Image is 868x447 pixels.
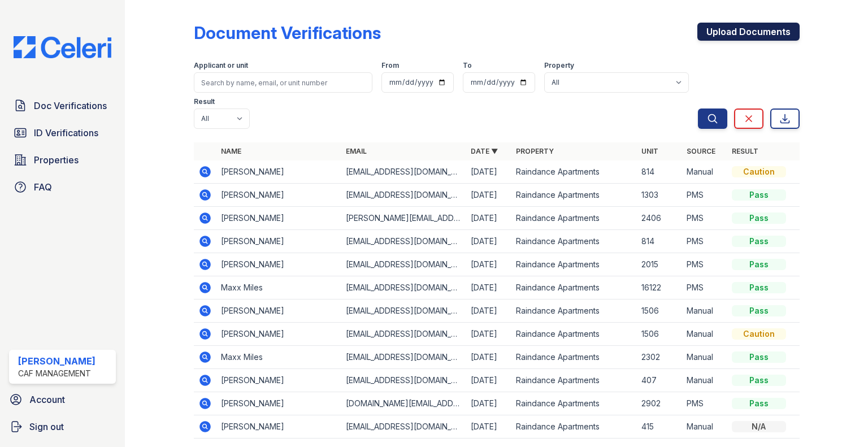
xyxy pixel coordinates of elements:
[511,253,636,276] td: Raindance Apartments
[732,398,786,409] div: Pass
[682,207,727,230] td: PMS
[466,253,511,276] td: [DATE]
[216,160,341,184] td: [PERSON_NAME]
[194,72,372,93] input: Search by name, email, or unit number
[511,392,636,415] td: Raindance Apartments
[341,300,466,323] td: [EMAIL_ADDRESS][DOMAIN_NAME]
[194,61,248,70] label: Applicant or unit
[732,166,786,177] div: Caution
[471,147,498,155] a: Date ▼
[732,351,786,363] div: Pass
[687,147,715,155] a: Source
[216,207,341,230] td: [PERSON_NAME]
[18,368,96,379] div: CAF Management
[341,392,466,415] td: [DOMAIN_NAME][EMAIL_ADDRESS][DOMAIN_NAME]
[216,346,341,369] td: Maxx Miles
[732,189,786,201] div: Pass
[194,97,215,106] label: Result
[5,415,120,438] a: Sign out
[9,176,116,198] a: FAQ
[341,230,466,253] td: [EMAIL_ADDRESS][DOMAIN_NAME]
[381,61,399,70] label: From
[511,369,636,392] td: Raindance Apartments
[732,236,786,247] div: Pass
[466,207,511,230] td: [DATE]
[637,300,682,323] td: 1506
[466,184,511,207] td: [DATE]
[637,369,682,392] td: 407
[34,99,107,112] span: Doc Verifications
[341,160,466,184] td: [EMAIL_ADDRESS][DOMAIN_NAME]
[34,180,52,194] span: FAQ
[216,300,341,323] td: [PERSON_NAME]
[511,207,636,230] td: Raindance Apartments
[682,323,727,346] td: Manual
[641,147,658,155] a: Unit
[9,149,116,171] a: Properties
[5,388,120,411] a: Account
[341,369,466,392] td: [EMAIL_ADDRESS][DOMAIN_NAME]
[221,147,241,155] a: Name
[732,212,786,224] div: Pass
[511,300,636,323] td: Raindance Apartments
[341,253,466,276] td: [EMAIL_ADDRESS][DOMAIN_NAME]
[466,230,511,253] td: [DATE]
[511,230,636,253] td: Raindance Apartments
[511,415,636,439] td: Raindance Apartments
[216,253,341,276] td: [PERSON_NAME]
[682,415,727,439] td: Manual
[637,184,682,207] td: 1303
[732,328,786,340] div: Caution
[216,276,341,300] td: Maxx Miles
[682,160,727,184] td: Manual
[637,207,682,230] td: 2406
[216,369,341,392] td: [PERSON_NAME]
[341,276,466,300] td: [EMAIL_ADDRESS][DOMAIN_NAME]
[341,346,466,369] td: [EMAIL_ADDRESS][DOMAIN_NAME]
[463,61,472,70] label: To
[341,415,466,439] td: [EMAIL_ADDRESS][DOMAIN_NAME]
[732,259,786,270] div: Pass
[9,121,116,144] a: ID Verifications
[341,184,466,207] td: [EMAIL_ADDRESS][DOMAIN_NAME]
[341,207,466,230] td: [PERSON_NAME][EMAIL_ADDRESS][DOMAIN_NAME]
[682,346,727,369] td: Manual
[511,160,636,184] td: Raindance Apartments
[544,61,574,70] label: Property
[466,323,511,346] td: [DATE]
[732,305,786,316] div: Pass
[682,369,727,392] td: Manual
[29,420,64,433] span: Sign out
[732,282,786,293] div: Pass
[466,300,511,323] td: [DATE]
[732,375,786,386] div: Pass
[511,323,636,346] td: Raindance Apartments
[511,346,636,369] td: Raindance Apartments
[637,346,682,369] td: 2302
[697,23,800,41] a: Upload Documents
[637,415,682,439] td: 415
[511,276,636,300] td: Raindance Apartments
[466,415,511,439] td: [DATE]
[5,36,120,58] img: CE_Logo_Blue-a8612792a0a2168367f1c8372b55b34899dd931a85d93a1a3d3e32e68fde9ad4.png
[466,369,511,392] td: [DATE]
[341,323,466,346] td: [EMAIL_ADDRESS][DOMAIN_NAME]
[216,392,341,415] td: [PERSON_NAME]
[682,253,727,276] td: PMS
[18,354,96,368] div: [PERSON_NAME]
[682,230,727,253] td: PMS
[511,184,636,207] td: Raindance Apartments
[466,346,511,369] td: [DATE]
[194,23,381,43] div: Document Verifications
[682,184,727,207] td: PMS
[637,253,682,276] td: 2015
[216,323,341,346] td: [PERSON_NAME]
[34,126,98,140] span: ID Verifications
[732,147,758,155] a: Result
[682,300,727,323] td: Manual
[466,392,511,415] td: [DATE]
[637,160,682,184] td: 814
[34,153,79,167] span: Properties
[9,94,116,117] a: Doc Verifications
